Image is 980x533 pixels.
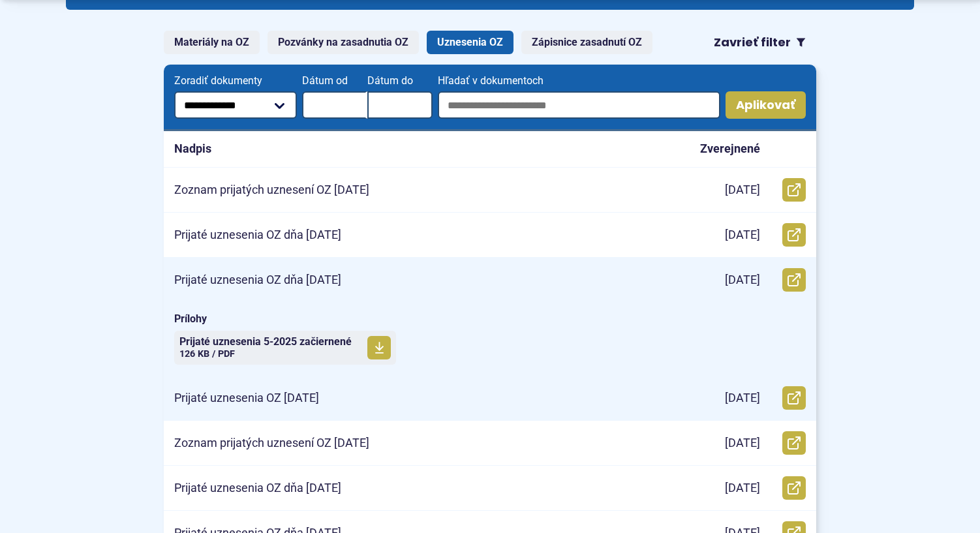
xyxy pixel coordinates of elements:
[174,391,319,406] p: Prijaté uznesenia OZ [DATE]
[302,75,367,87] span: Dátum od
[714,35,791,50] span: Zavrieť filter
[179,348,235,359] span: 126 KB / PDF
[367,91,433,119] input: Dátum do
[438,91,720,119] input: Hľadať v dokumentoch
[164,31,260,54] a: Materiály na OZ
[174,228,341,243] p: Prijaté uznesenia OZ dňa [DATE]
[725,228,760,243] p: [DATE]
[268,31,419,54] a: Pozvánky na zasadnutia OZ
[174,481,341,496] p: Prijaté uznesenia OZ dňa [DATE]
[174,183,369,198] p: Zoznam prijatých uznesení OZ [DATE]
[725,273,760,288] p: [DATE]
[174,91,297,119] select: Zoradiť dokumenty
[174,436,369,451] p: Zoznam prijatých uznesení OZ [DATE]
[726,91,806,119] button: Aplikovať
[174,331,396,365] a: Prijaté uznesenia 5-2025 začiernené 126 KB / PDF
[174,75,297,87] span: Zoradiť dokumenty
[174,312,806,326] span: Prílohy
[179,337,352,347] span: Prijaté uznesenia 5-2025 začiernené
[302,91,367,119] input: Dátum od
[725,183,760,198] p: [DATE]
[367,75,433,87] span: Dátum do
[521,31,652,54] a: Zápisnice zasadnutí OZ
[427,31,513,54] a: Uznesenia OZ
[438,75,720,87] span: Hľadať v dokumentoch
[725,481,760,496] p: [DATE]
[725,391,760,406] p: [DATE]
[700,142,760,157] p: Zverejnené
[725,436,760,451] p: [DATE]
[174,273,341,288] p: Prijaté uznesenia OZ dňa [DATE]
[174,142,211,157] p: Nadpis
[703,31,816,54] button: Zavrieť filter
